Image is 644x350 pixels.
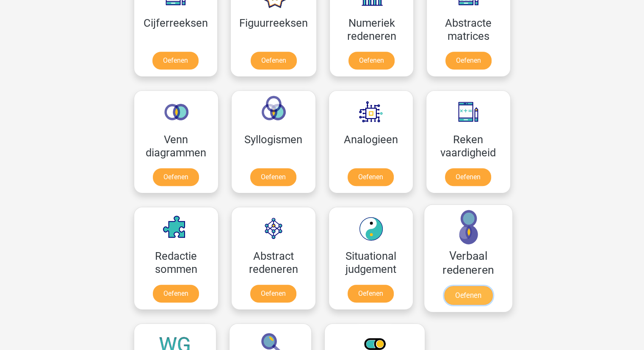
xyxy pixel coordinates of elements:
[348,168,394,186] a: Oefenen
[250,168,296,186] a: Oefenen
[348,52,395,69] a: Oefenen
[348,285,394,303] a: Oefenen
[445,52,492,69] a: Oefenen
[444,286,492,305] a: Oefenen
[153,285,199,303] a: Oefenen
[251,52,297,69] a: Oefenen
[250,285,296,303] a: Oefenen
[152,52,199,69] a: Oefenen
[153,168,199,186] a: Oefenen
[445,168,491,186] a: Oefenen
